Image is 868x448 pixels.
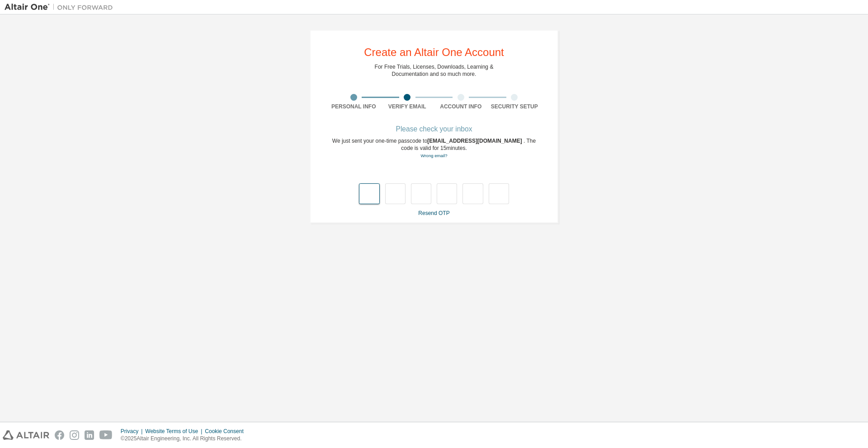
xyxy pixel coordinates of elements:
div: For Free Trials, Licenses, Downloads, Learning & Documentation and so much more. [375,63,494,78]
a: Resend OTP [418,210,449,216]
div: Please check your inbox [327,126,541,132]
div: Security Setup [488,103,542,110]
p: © 2025 Altair Engineering, Inc. All Rights Reserved. [121,435,249,443]
div: Privacy [121,428,145,435]
div: Website Terms of Use [145,428,205,435]
div: Personal Info [327,103,381,110]
img: youtube.svg [99,430,113,440]
span: [EMAIL_ADDRESS][DOMAIN_NAME] [427,138,524,144]
div: Cookie Consent [205,428,249,435]
img: Altair One [5,3,118,12]
img: instagram.svg [70,430,79,440]
img: facebook.svg [55,430,64,440]
img: altair_logo.svg [3,430,49,440]
a: Go back to the registration form [420,153,447,158]
img: linkedin.svg [85,430,94,440]
div: We just sent your one-time passcode to . The code is valid for 15 minutes. [327,137,541,159]
div: Create an Altair One Account [364,47,504,58]
div: Verify Email [381,103,434,110]
div: Account Info [434,103,488,110]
